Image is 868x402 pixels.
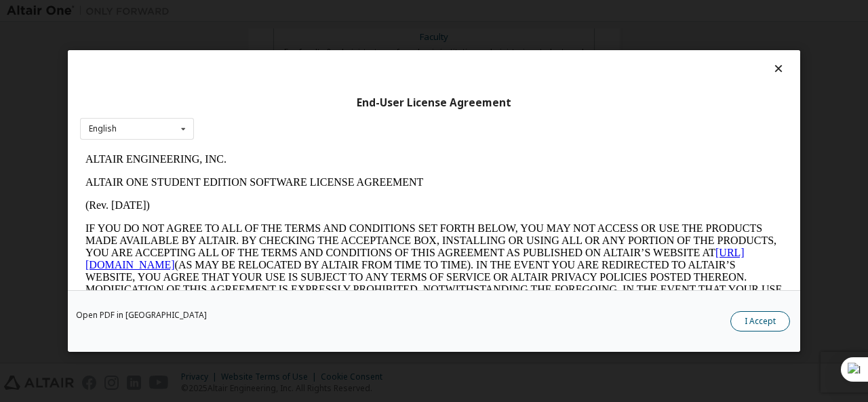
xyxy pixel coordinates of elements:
div: End-User License Agreement [80,96,788,110]
div: English [89,125,117,133]
button: I Accept [730,311,790,331]
p: ALTAIR ENGINEERING, INC. [5,5,703,18]
p: ALTAIR ONE STUDENT EDITION SOFTWARE LICENSE AGREEMENT [5,28,703,41]
a: [URL][DOMAIN_NAME] [5,99,665,123]
p: IF YOU DO NOT AGREE TO ALL OF THE TERMS AND CONDITIONS SET FORTH BELOW, YOU MAY NOT ACCESS OR USE... [5,75,703,172]
p: (Rev. [DATE]) [5,52,703,64]
a: Open PDF in [GEOGRAPHIC_DATA] [76,311,207,319]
